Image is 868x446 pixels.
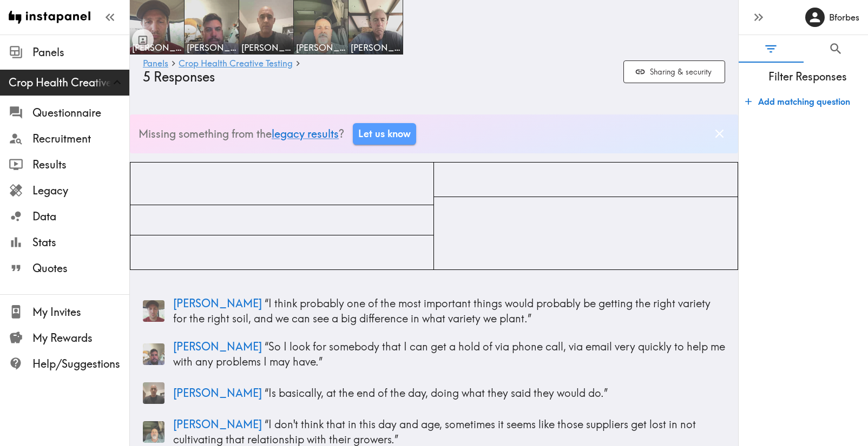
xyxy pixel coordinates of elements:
button: Sharing & security [623,60,725,84]
span: Crop Health Creative Testing [9,75,129,90]
span: [PERSON_NAME] [173,296,262,310]
span: Quotes [32,261,129,276]
span: [PERSON_NAME] [296,42,346,53]
button: Filter Responses [739,35,804,63]
a: Panels [143,59,168,69]
span: My Invites [32,305,129,320]
span: Legacy [32,183,129,198]
span: Results [32,157,129,172]
p: “ I think probably one of the most important things would probably be getting the right variety f... [173,296,725,326]
span: [PERSON_NAME] [173,386,262,400]
a: Panelist thumbnail[PERSON_NAME] “I think probably one of the most important things would probably... [143,292,725,330]
a: legacy results [272,127,339,140]
span: Data [32,209,129,224]
span: My Rewards [32,330,129,346]
span: Panels [32,45,129,60]
img: Panelist thumbnail [143,382,165,404]
img: Panelist thumbnail [143,343,165,365]
span: [PERSON_NAME] [132,42,182,53]
button: Toggle between responses and questions [132,29,154,51]
p: “ So I look for somebody that I can get a hold of via phone call, via email very quickly to help ... [173,339,725,369]
span: Search [828,42,843,56]
span: 5 Responses [143,69,215,85]
span: [PERSON_NAME] [173,340,262,353]
img: Panelist thumbnail [143,300,165,322]
span: [PERSON_NAME] [241,42,291,53]
span: Help/Suggestions [32,356,129,371]
img: Panelist thumbnail [143,421,165,443]
a: Crop Health Creative Testing [179,59,293,69]
a: Let us know [353,123,416,145]
p: “ Is basically, at the end of the day, doing what they said they would do. ” [173,386,725,401]
span: Recruitment [32,131,129,146]
span: [PERSON_NAME] [351,42,400,53]
a: Panelist thumbnail[PERSON_NAME] “Is basically, at the end of the day, doing what they said they w... [143,378,725,408]
span: [PERSON_NAME] [187,42,236,53]
span: Stats [32,235,129,250]
a: Panelist thumbnail[PERSON_NAME] “So I look for somebody that I can get a hold of via phone call, ... [143,335,725,374]
p: Missing something from the ? [139,126,344,141]
span: Filter Responses [747,69,868,84]
button: Add matching question [741,91,854,112]
button: Dismiss banner [709,124,729,144]
span: [PERSON_NAME] [173,417,262,431]
h6: Bforbes [829,11,859,23]
span: Questionnaire [32,105,129,120]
